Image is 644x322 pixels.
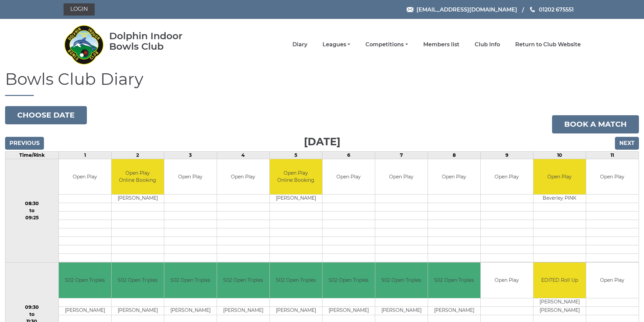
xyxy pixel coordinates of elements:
td: S02 Open Triples [428,263,480,298]
td: [PERSON_NAME] [112,306,164,315]
td: [PERSON_NAME] [270,306,322,315]
td: [PERSON_NAME] [428,306,480,315]
td: Open Play [217,159,269,195]
a: Email [EMAIL_ADDRESS][DOMAIN_NAME] [407,5,517,14]
td: 9 [480,151,533,159]
a: Members list [423,41,459,48]
h1: Bowls Club Diary [5,70,639,96]
div: Dolphin Indoor Bowls Club [109,31,204,52]
input: Next [615,137,639,150]
img: Email [407,7,413,12]
span: [EMAIL_ADDRESS][DOMAIN_NAME] [416,6,517,13]
td: [PERSON_NAME] [375,306,428,315]
a: Leagues [323,41,350,48]
td: 2 [111,151,164,159]
a: Login [64,3,95,16]
td: S02 Open Triples [217,263,269,298]
td: [PERSON_NAME] [323,306,375,315]
td: S02 Open Triples [59,263,111,298]
a: Club Info [475,41,500,48]
td: Beverley PINK [533,195,586,203]
td: Open Play [586,159,639,195]
td: [PERSON_NAME] [533,306,586,315]
a: Phone us 01202 675551 [529,5,574,14]
td: EDITED Roll Up [533,263,586,298]
td: 10 [533,151,586,159]
td: [PERSON_NAME] [217,306,269,315]
td: S02 Open Triples [270,263,322,298]
td: [PERSON_NAME] [112,195,164,203]
td: Open Play [533,159,586,195]
td: S02 Open Triples [323,263,375,298]
td: S02 Open Triples [112,263,164,298]
td: 3 [164,151,217,159]
td: Open Play Online Booking [112,159,164,195]
td: Open Play [586,263,639,298]
td: [PERSON_NAME] [270,195,322,203]
td: 5 [269,151,322,159]
a: Competitions [365,41,408,48]
td: 8 [428,151,480,159]
td: 11 [586,151,639,159]
a: Book a match [552,115,639,133]
td: [PERSON_NAME] [533,298,586,306]
td: Open Play [428,159,480,195]
button: Choose date [5,106,87,124]
td: 1 [58,151,111,159]
td: Open Play Online Booking [270,159,322,195]
td: 08:30 to 09:25 [5,159,59,263]
img: Phone us [530,7,535,12]
td: Open Play [481,159,533,195]
a: Return to Club Website [515,41,581,48]
a: Diary [292,41,307,48]
td: S02 Open Triples [375,263,428,298]
span: 01202 675551 [539,6,574,13]
td: [PERSON_NAME] [59,306,111,315]
img: Dolphin Indoor Bowls Club [64,21,104,68]
td: [PERSON_NAME] [164,306,217,315]
td: 4 [217,151,269,159]
td: 7 [375,151,428,159]
td: Open Play [375,159,428,195]
td: Time/Rink [5,151,59,159]
td: Open Play [164,159,217,195]
td: Open Play [323,159,375,195]
td: S02 Open Triples [164,263,217,298]
td: Open Play [481,263,533,298]
td: Open Play [59,159,111,195]
td: 6 [322,151,375,159]
input: Previous [5,137,44,150]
